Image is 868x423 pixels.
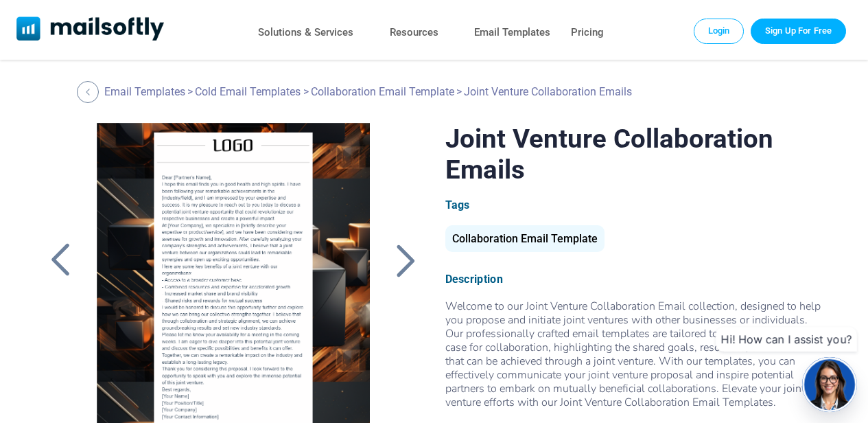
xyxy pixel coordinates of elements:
[694,19,744,43] a: Login
[104,85,185,98] a: Email Templates
[445,198,825,211] div: Tags
[388,242,423,278] a: Back
[445,299,825,409] div: Welcome to our Joint Venture Collaboration Email collection, designed to help you propose and ini...
[445,238,605,244] a: Collaboration Email Template
[258,23,353,43] a: Solutions & Services
[16,16,164,43] a: Mailsoftly
[77,81,102,103] a: Back
[474,23,550,43] a: Email Templates
[195,85,301,98] a: Cold Email Templates
[311,85,454,98] a: Collaboration Email Template
[445,225,605,252] div: Collaboration Email Template
[751,19,846,43] a: Trial
[445,273,825,286] div: Description
[716,327,857,352] div: Hi! How can I assist you?
[43,242,78,278] a: Back
[390,23,438,43] a: Resources
[571,23,604,43] a: Pricing
[445,123,825,185] h1: Joint Venture Collaboration Emails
